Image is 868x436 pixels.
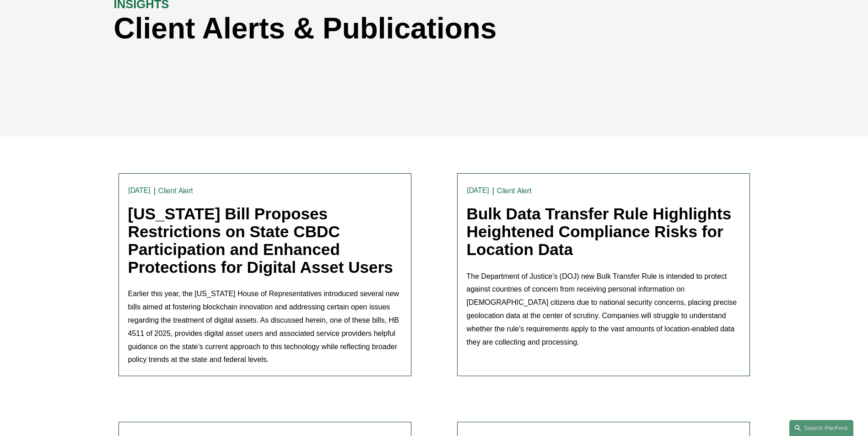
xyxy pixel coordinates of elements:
[497,186,532,195] a: Client Alert
[789,420,853,436] a: Search this site
[114,12,594,45] h1: Client Alerts & Publications
[158,186,193,195] a: Client Alert
[128,205,393,276] a: [US_STATE] Bill Proposes Restrictions on State CBDC Participation and Enhanced Protections for Di...
[467,205,732,258] a: Bulk Data Transfer Rule Highlights Heightened Compliance Risks for Location Data
[467,187,490,194] time: [DATE]
[128,187,151,194] time: [DATE]
[128,287,402,367] p: Earlier this year, the [US_STATE] House of Representatives introduced several new bills aimed at ...
[467,270,740,349] p: The Department of Justice’s (DOJ) new Bulk Transfer Rule is intended to protect against countries...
